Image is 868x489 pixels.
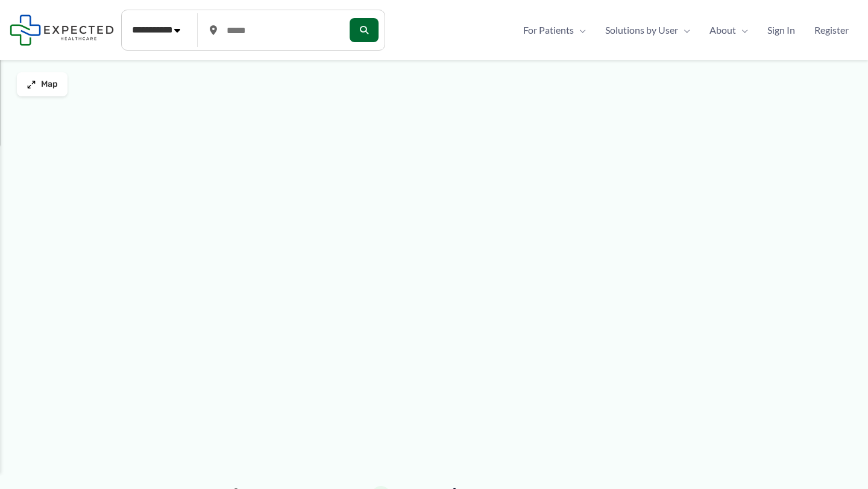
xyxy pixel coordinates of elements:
[805,21,858,39] a: Register
[574,21,586,39] span: Menu Toggle
[767,21,795,39] span: Sign In
[605,21,678,39] span: Solutions by User
[10,14,114,45] img: Expected Healthcare Logo - side, dark font, small
[814,21,849,39] span: Register
[700,21,758,39] a: AboutMenu Toggle
[41,79,58,90] span: Map
[678,21,690,39] span: Menu Toggle
[17,72,68,96] button: Map
[596,21,700,39] a: Solutions by UserMenu Toggle
[709,21,736,39] span: About
[27,79,36,89] img: Maximize
[736,21,748,39] span: Menu Toggle
[523,21,574,39] span: For Patients
[514,21,596,39] a: For PatientsMenu Toggle
[758,21,805,39] a: Sign In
